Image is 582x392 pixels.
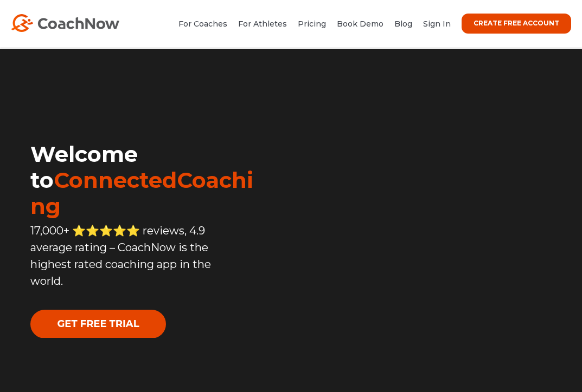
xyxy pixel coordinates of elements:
a: Blog [394,19,412,29]
a: For Athletes [238,19,287,29]
span: 17,000+ ⭐️⭐️⭐️⭐️⭐️ reviews, 4.9 average rating – CoachNow is the highest rated coaching app in th... [30,224,211,288]
a: Pricing [298,19,326,29]
a: For Coaches [178,19,227,29]
a: Sign In [423,19,451,29]
h1: Welcome to [30,141,266,219]
img: CoachNow Logo [11,14,119,32]
a: Book Demo [337,19,383,29]
span: ConnectedCoaching [30,167,253,219]
img: GET FREE TRIAL [30,310,166,338]
a: CREATE FREE ACCOUNT [462,14,571,34]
